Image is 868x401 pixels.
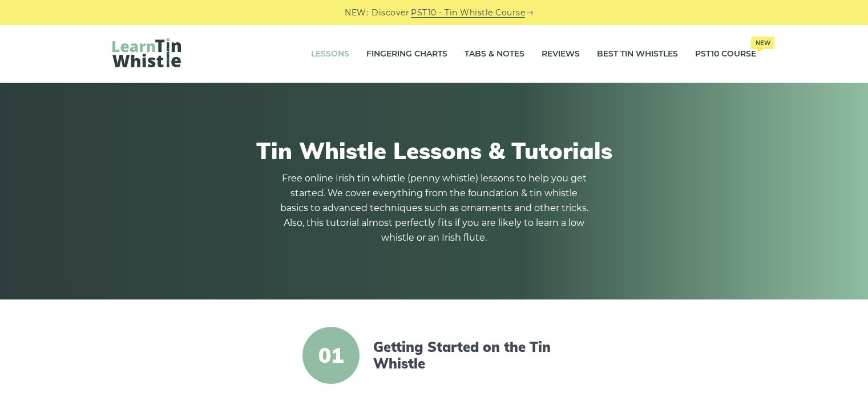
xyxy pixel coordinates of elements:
span: 01 [302,327,360,384]
a: Lessons [311,40,349,68]
p: Free online Irish tin whistle (penny whistle) lessons to help you get started. We cover everythin... [280,171,588,245]
span: New [751,37,774,49]
a: Fingering Charts [366,40,447,68]
a: Best Tin Whistles [597,40,678,68]
a: Getting Started on the Tin Whistle [373,339,570,372]
img: LearnTinWhistle.com [112,38,181,67]
h1: Tin Whistle Lessons & Tutorials [112,137,756,164]
a: Tabs & Notes [465,40,524,68]
a: Reviews [542,40,580,68]
a: PST10 CourseNew [695,40,756,68]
